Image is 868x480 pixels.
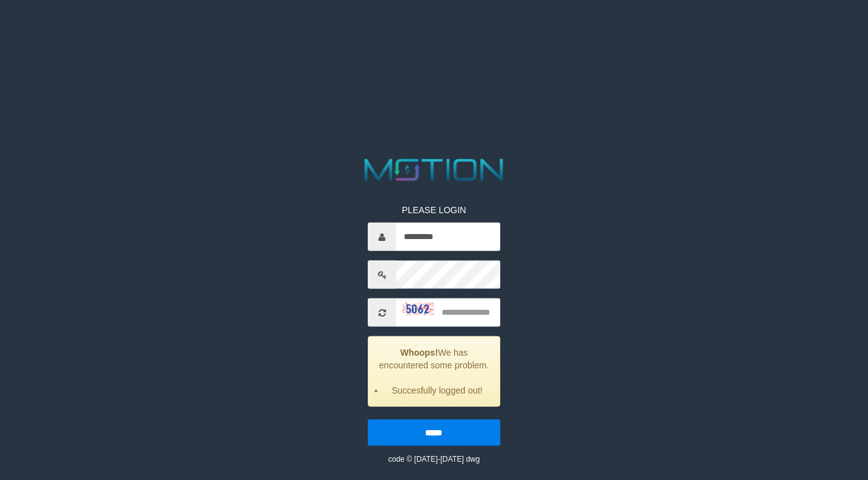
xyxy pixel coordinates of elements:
li: Succesfully logged out! [384,384,490,397]
div: We has encountered some problem. [368,336,500,407]
strong: Whoops! [400,348,438,358]
p: PLEASE LOGIN [368,204,500,216]
img: MOTION_logo.png [358,155,510,185]
small: code © [DATE]-[DATE] dwg [388,455,479,464]
img: captcha [402,302,434,315]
